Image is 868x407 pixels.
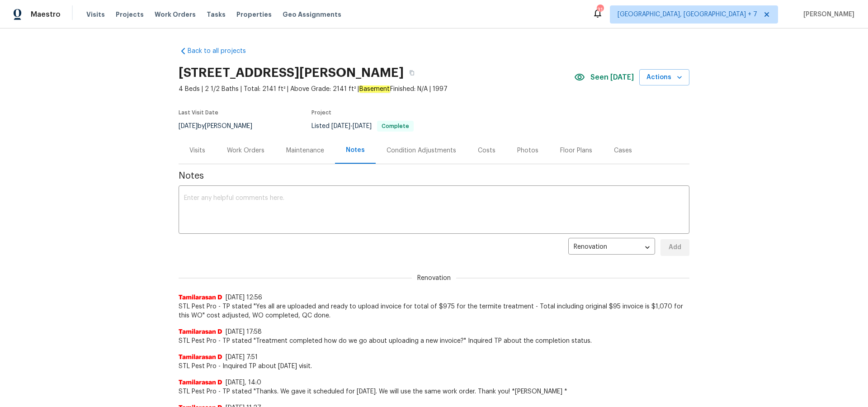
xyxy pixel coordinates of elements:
span: Project [311,110,331,115]
h2: [STREET_ADDRESS][PERSON_NAME] [179,68,404,77]
button: Actions [639,69,689,86]
a: Back to all projects [179,47,265,56]
span: Work Orders [155,10,196,19]
div: Visits [189,146,205,155]
span: [DATE] [331,123,350,129]
span: STL Pest Pro - TP stated "Treatment completed how do we go about uploading a new invoice?" Inquir... [179,336,689,345]
span: Last Visit Date [179,110,218,115]
span: - [331,123,372,129]
div: 31 [597,5,603,14]
div: Costs [478,146,495,155]
span: STL Pest Pro - Inquired TP about [DATE] visit. [179,362,689,371]
span: [DATE] 17:58 [226,329,262,335]
span: Tamilarasan D [179,293,222,302]
div: Maintenance [286,146,324,155]
div: Notes [346,146,365,155]
div: Photos [517,146,538,155]
span: Visits [86,10,105,19]
span: [DATE] [179,123,198,129]
div: by [PERSON_NAME] [179,121,263,132]
span: [PERSON_NAME] [800,10,854,19]
div: Floor Plans [560,146,592,155]
span: [DATE] [353,123,372,129]
span: Seen [DATE] [590,73,634,82]
span: Maestro [31,10,61,19]
span: Renovation [412,274,456,283]
span: Actions [646,72,682,83]
span: [DATE], 14:0 [226,379,261,386]
span: Tamilarasan D [179,378,222,387]
span: Listed [311,123,414,129]
span: Notes [179,171,689,180]
em: Basement [359,85,390,93]
div: Cases [614,146,632,155]
span: 4 Beds | 2 1/2 Baths | Total: 2141 ft² | Above Grade: 2141 ft² | Finished: N/A | 1997 [179,85,574,94]
span: Geo Assignments [283,10,341,19]
span: [DATE] 12:56 [226,294,262,301]
span: Tasks [207,11,226,18]
span: STL Pest Pro - TP stated "Yes all are uploaded and ready to upload invoice for total of $975 for ... [179,302,689,320]
span: [GEOGRAPHIC_DATA], [GEOGRAPHIC_DATA] + 7 [618,10,757,19]
div: Renovation [568,237,655,259]
span: Complete [378,123,413,129]
span: [DATE] 7:51 [226,354,258,360]
span: STL Pest Pro - TP stated "Thanks. We gave it scheduled for [DATE]. We will use the same work orde... [179,387,689,396]
span: Tamilarasan D [179,353,222,362]
button: Copy Address [404,65,420,81]
div: Work Orders [227,146,264,155]
span: Tamilarasan D [179,327,222,336]
span: Projects [116,10,144,19]
span: Properties [236,10,272,19]
div: Condition Adjustments [387,146,456,155]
